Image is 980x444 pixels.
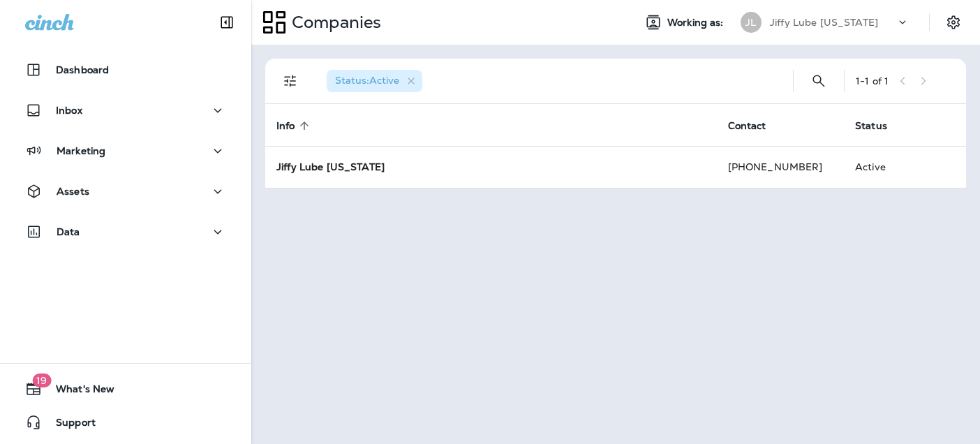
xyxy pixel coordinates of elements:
p: Companies [286,12,381,33]
td: Active [844,146,921,188]
button: Settings [941,10,966,35]
button: Collapse Sidebar [207,8,246,36]
button: Assets [14,177,237,205]
p: Dashboard [56,64,109,75]
p: Marketing [57,145,105,156]
button: Data [14,218,237,246]
span: 19 [32,373,51,387]
strong: Jiffy Lube [US_STATE] [276,161,385,173]
button: Search Companies [805,67,833,95]
span: Status [855,119,905,132]
td: [PHONE_NUMBER] [717,146,844,188]
span: Contact [728,120,766,132]
p: Jiffy Lube [US_STATE] [770,17,878,28]
span: Status [855,120,887,132]
p: Data [57,226,80,237]
button: 19What's New [14,375,237,403]
button: Marketing [14,137,237,165]
span: What's New [42,383,114,400]
p: Inbox [56,105,82,116]
span: Support [42,417,96,434]
div: JL [741,12,762,33]
button: Support [14,408,237,436]
span: Status : Active [335,74,399,87]
span: Info [276,119,313,132]
div: Status:Active [327,70,422,92]
span: Working as: [667,17,727,29]
button: Inbox [14,96,237,124]
div: 1 - 1 of 1 [856,75,889,87]
p: Assets [57,186,89,197]
button: Dashboard [14,56,237,84]
span: Info [276,120,295,132]
span: Contact [728,119,785,132]
button: Filters [276,67,304,95]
